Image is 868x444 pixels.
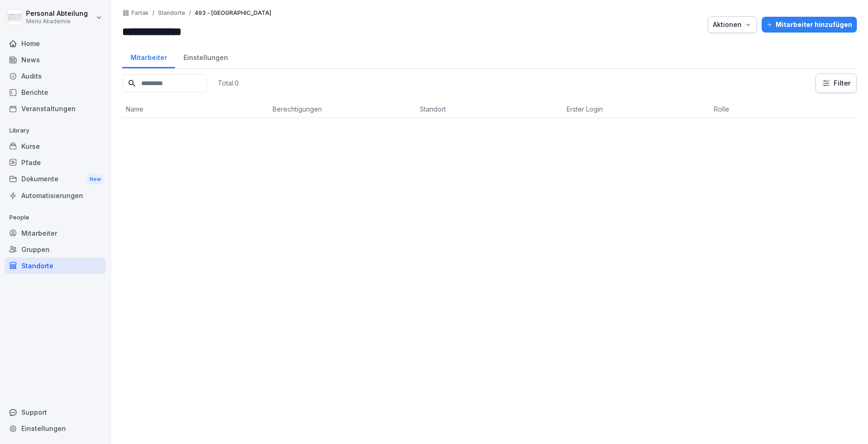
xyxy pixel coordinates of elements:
button: Filter [816,74,856,93]
a: Berichte [5,84,106,100]
div: Support [5,404,106,420]
p: Personal Abteilung [26,10,88,18]
a: Audits [5,68,106,84]
a: Standorte [5,258,106,274]
a: DokumenteNew [5,171,106,188]
a: Mitarbeiter [5,225,106,241]
p: / [152,10,154,16]
a: Kurse [5,138,106,154]
div: Filter [822,79,851,88]
p: / [189,10,191,16]
a: Einstellungen [175,45,236,68]
p: Total: 0 [218,79,239,87]
div: Dokumente [5,171,106,188]
a: Gruppen [5,241,106,258]
p: Menü Akademie [26,18,88,25]
p: Library [5,123,106,138]
a: Home [5,35,106,52]
a: Pfade [5,154,106,171]
p: People [5,210,106,225]
div: Mitarbeiter hinzufügen [766,20,852,30]
a: Automatisierungen [5,187,106,204]
div: New [87,174,103,185]
th: Erster Login [563,100,710,118]
a: News [5,52,106,68]
th: Name [122,100,269,118]
a: Fartak [131,10,149,16]
a: Veranstaltungen [5,100,106,117]
a: Mitarbeiter [122,45,175,68]
p: 493 - [GEOGRAPHIC_DATA] [195,10,271,16]
th: Berechtigungen [269,100,416,118]
th: Rolle [710,100,857,118]
a: Einstellungen [5,420,106,437]
div: Aktionen [713,20,752,30]
button: Aktionen [708,16,757,33]
th: Standort [416,100,563,118]
button: Mitarbeiter hinzufügen [762,17,857,33]
p: Standorte [158,10,185,16]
